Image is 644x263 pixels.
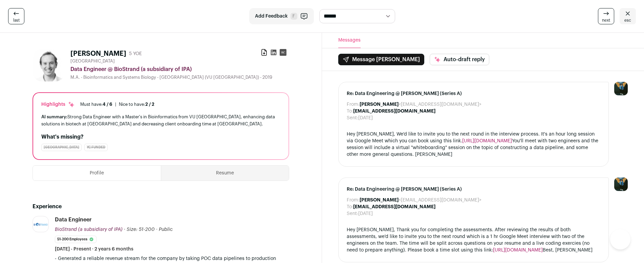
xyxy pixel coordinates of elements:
dt: To: [347,108,353,115]
span: BioStrand (a subsidiary of IPA) [55,227,123,232]
img: 12031951-medium_jpg [614,177,628,191]
div: Nice to have: [119,102,154,107]
div: Highlights [41,101,75,108]
div: [GEOGRAPHIC_DATA] [41,144,82,151]
p: - Generated a reliable revenue stream for the company by taking POC data pipelines to production [55,255,289,262]
span: last [13,18,20,23]
img: c55524008a48dab13bed43684c038a839f3ae93f3647f8fa78565b61a90609aa [33,49,65,81]
span: Add Feedback [255,13,288,20]
button: Auto-draft reply [430,54,489,65]
img: 12031951-medium_jpg [614,82,628,95]
b: [PERSON_NAME] [360,198,399,202]
img: 6bf1cf4ce703e510c92ab57af8a973a7aff01b11a0296d30c4cebdd7f62a5284.png [33,222,48,226]
a: [URL][DOMAIN_NAME] [462,139,512,143]
button: Profile [33,166,161,181]
span: 2 / 2 [145,102,154,106]
span: F [291,13,297,20]
div: 5 YOE [129,50,142,57]
span: Public [159,227,173,232]
div: Data Engineer [55,216,92,223]
div: Strong Data Engineer with a Master's in Bioinformatics from VU [GEOGRAPHIC_DATA], enhancing data ... [41,113,280,127]
dt: To: [347,204,353,210]
h2: Experience [33,202,289,211]
iframe: Help Scout Beacon - Open [610,229,630,249]
li: 51-200 employees [55,236,96,243]
dd: [DATE] [358,210,373,217]
b: [EMAIL_ADDRESS][DOMAIN_NAME] [353,205,435,209]
h2: What's missing? [41,133,280,141]
div: Data Engineer @ BioStrand (a subsidiary of IPA) [70,65,289,73]
dd: <[EMAIL_ADDRESS][DOMAIN_NAME]> [360,197,481,204]
div: Must have: [80,102,112,107]
div: YC Funded [84,144,108,151]
a: next [598,8,614,24]
dt: From: [347,101,360,108]
span: · Size: 51-200 [124,227,155,232]
span: [DATE] - Present · 2 years 6 months [55,246,133,253]
span: AI summary: [41,115,67,119]
span: Re: Data Engineering @ [PERSON_NAME] (Series A) [347,186,600,193]
span: [GEOGRAPHIC_DATA] [70,58,115,64]
a: last [8,8,24,24]
span: Re: Data Engineering @ [PERSON_NAME] (Series A) [347,90,600,97]
dt: Sent: [347,210,358,217]
span: 4 / 6 [103,102,112,106]
h1: [PERSON_NAME] [70,49,126,58]
div: M.A. - Bioinformatics and Systems Biology - [GEOGRAPHIC_DATA] (VU [GEOGRAPHIC_DATA]) - 2019 [70,75,289,80]
button: Messages [338,33,361,48]
button: Message [PERSON_NAME] [338,54,424,65]
b: [EMAIL_ADDRESS][DOMAIN_NAME] [353,109,435,114]
span: next [602,18,610,23]
ul: | [80,102,154,107]
div: Hey [PERSON_NAME], We'd like to invite you to the next round in the interview process. It's an ho... [347,131,600,158]
dt: From: [347,197,360,204]
a: esc [620,8,636,24]
span: · [156,226,157,233]
button: Resume [161,166,289,181]
button: Add Feedback F [249,8,314,24]
a: [URL][DOMAIN_NAME] [493,248,543,253]
div: Hey [PERSON_NAME], Thank you for completing the assessments. After reviewing the results of both ... [347,226,600,254]
dd: <[EMAIL_ADDRESS][DOMAIN_NAME]> [360,101,481,108]
dt: Sent: [347,115,358,121]
b: [PERSON_NAME] [360,102,399,107]
span: esc [624,18,631,23]
dd: [DATE] [358,115,373,121]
